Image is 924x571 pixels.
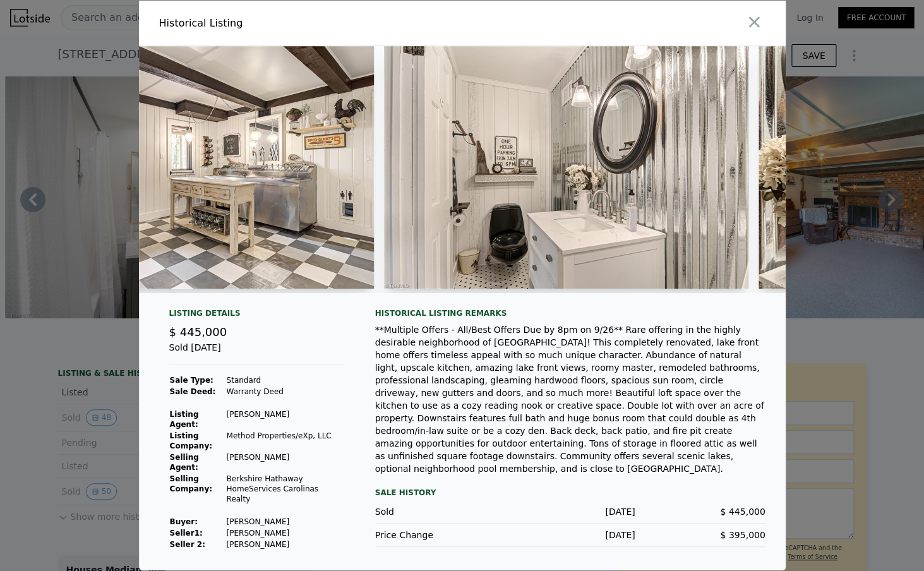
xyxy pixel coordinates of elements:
div: Historical Listing remarks [375,308,765,318]
div: Sale History [375,485,765,500]
strong: Selling Company: [170,474,212,493]
strong: Seller 1 : [170,529,203,538]
div: **Multiple Offers - All/Best Offers Due by 8pm on 9/26** Rare offering in the highly desirable ne... [375,323,765,475]
strong: Sale Type: [170,376,213,385]
td: Berkshire Hathaway HomeServices Carolinas Realty [225,473,344,505]
div: [DATE] [505,529,635,541]
td: [PERSON_NAME] [225,516,344,527]
div: Sold [DATE] [169,341,345,364]
strong: Listing Agent: [170,410,199,429]
td: Method Properties/eXp, LLC [225,430,344,452]
div: Price Change [375,529,505,541]
strong: Listing Company: [170,431,212,450]
img: Property Img [384,46,748,289]
div: Sold [375,505,505,518]
td: [PERSON_NAME] [225,539,344,550]
td: [PERSON_NAME] [225,452,344,473]
span: $ 445,000 [720,507,765,517]
span: $ 445,000 [169,325,227,339]
td: [PERSON_NAME] [225,409,344,430]
td: Warranty Deed [225,386,344,397]
td: [PERSON_NAME] [225,527,344,539]
strong: Selling Agent: [170,453,199,472]
td: Standard [225,375,344,386]
div: Historical Listing [159,16,457,31]
strong: Sale Deed: [170,387,216,396]
div: Listing Details [169,308,345,323]
span: $ 395,000 [720,530,765,540]
img: Property Img [9,46,373,289]
div: [DATE] [505,505,635,518]
strong: Seller 2: [170,540,205,549]
strong: Buyer : [170,517,198,526]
